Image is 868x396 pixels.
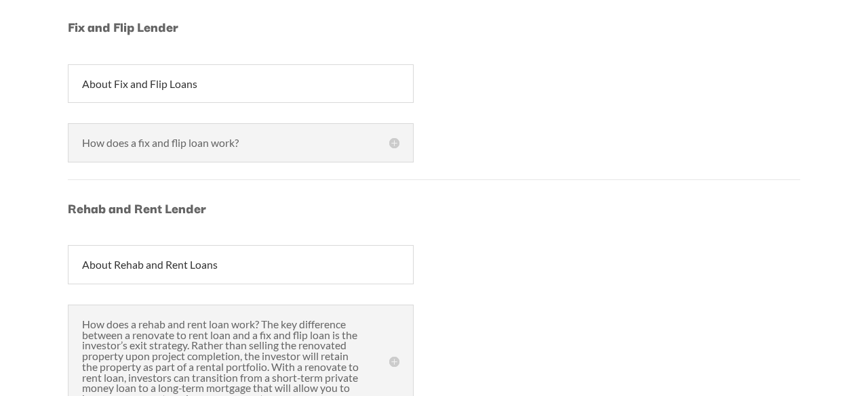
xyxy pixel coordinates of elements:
[82,137,399,148] h5: How does a fix and flip loan work?
[68,198,414,225] h4: Rehab and Rent Lender
[82,79,399,89] h5: About Fix and Flip Loans
[68,16,414,44] h4: Fix and Flip Lender
[82,259,399,270] h5: About Rehab and Rent Loans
